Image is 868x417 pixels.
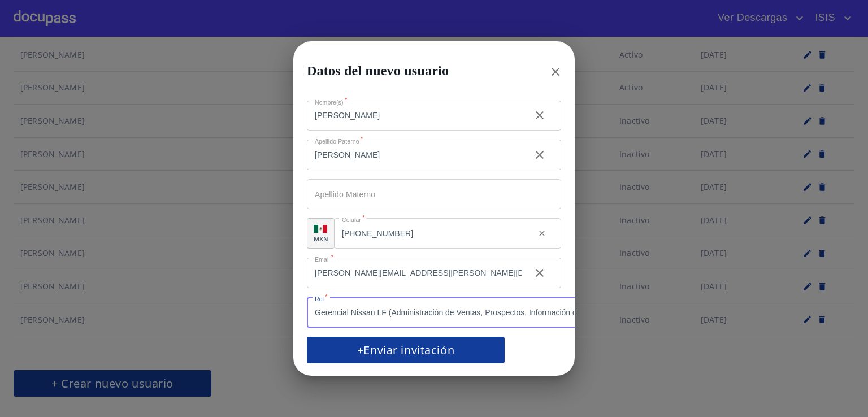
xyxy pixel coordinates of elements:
p: MXN [314,234,328,243]
button: clear input [526,102,553,129]
button: clear input [531,222,553,245]
button: clear input [526,141,553,168]
div: Gerencial Nissan LF (Administración de Ventas, Prospectos, Información del Cliente, Asignación de... [307,297,706,328]
button: clear input [526,259,553,286]
span: +Enviar invitación [320,340,491,360]
button: +Enviar invitación [307,337,505,363]
h2: Datos del nuevo usuario [307,55,449,86]
img: R93DlvwvvjP9fbrDwZeCRYBHk45OWMq+AAOlFVsxT89f82nwPLnD58IP7+ANJEaWYhP0Tx8kkA0WlQMPQsAAgwAOmBj20AXj6... [314,225,327,233]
